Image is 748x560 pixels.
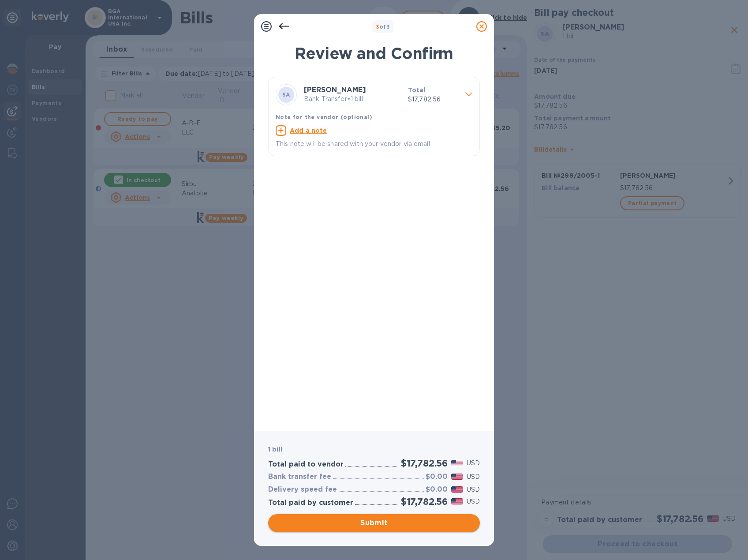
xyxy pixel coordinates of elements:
[467,472,480,482] p: USD
[426,485,448,494] h3: $0.00
[451,474,463,480] img: USD
[408,95,458,104] p: $17,782.56
[268,473,331,481] h3: Bank transfer fee
[268,514,480,532] button: Submit
[376,23,379,30] span: 3
[451,460,463,466] img: USD
[268,44,480,63] h1: Review and Confirm
[451,498,463,504] img: USD
[467,485,480,494] p: USD
[376,23,390,30] b: of 3
[304,94,401,104] p: Bank Transfer • 1 bill
[268,485,337,494] h3: Delivery speed fee
[290,127,327,134] u: Add a note
[401,496,448,507] h2: $17,782.56
[408,86,426,93] b: Total
[467,459,480,468] p: USD
[401,458,448,469] h2: $17,782.56
[467,497,480,506] p: USD
[275,518,473,528] span: Submit
[268,499,353,507] h3: Total paid by customer
[276,139,472,149] p: This note will be shared with your vendor via email
[276,84,472,149] div: SA[PERSON_NAME]Bank Transfer•1 billTotal$17,782.56Note for the vendor (optional)Add a noteThis no...
[304,86,366,94] b: [PERSON_NAME]
[282,91,290,98] b: SA
[268,460,344,469] h3: Total paid to vendor
[268,446,282,453] b: 1 bill
[276,114,372,120] b: Note for the vendor (optional)
[426,473,448,481] h3: $0.00
[451,486,463,493] img: USD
